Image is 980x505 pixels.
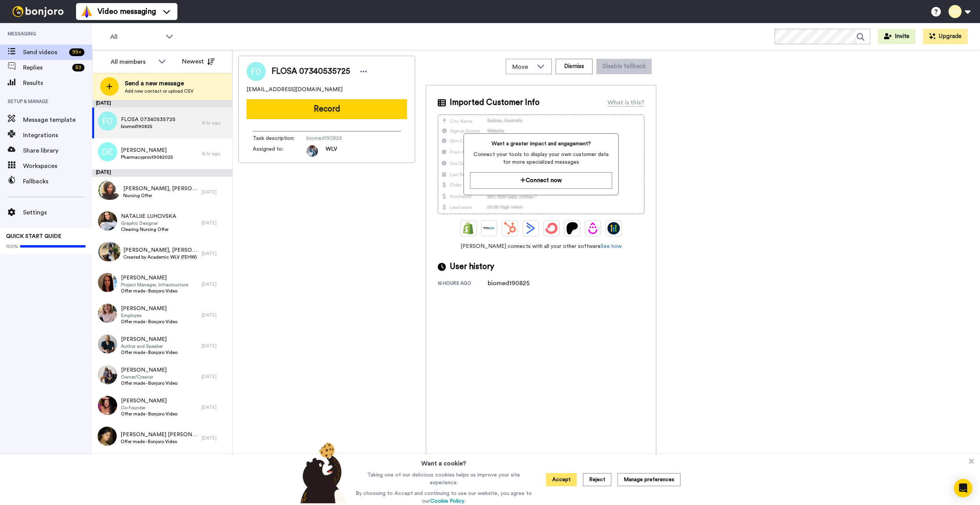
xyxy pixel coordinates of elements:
span: Want a greater impact and engagement? [470,140,612,148]
img: 67a67191-ed3b-4c72-bce2-96aa3c85cc97.jpg [98,365,117,384]
img: f1ce6544-998e-4f09-b4ce-61e721dc21da.jpg [98,334,117,354]
span: Project Manager, Infrastructure [121,282,188,288]
span: All [110,32,162,42]
img: 12c87a68-1688-4e80-a50b-82057655f804.jpg [98,181,118,200]
span: biomed190825 [306,135,379,142]
span: Clearing Nursing Offer [121,226,176,233]
span: Created by Academic WLV (FEHW) [123,254,198,260]
img: Shopify [462,222,475,234]
span: [EMAIL_ADDRESS][DOMAIN_NAME] [247,86,343,93]
div: [DATE] [202,220,228,226]
img: ab659756-d045-4027-a65a-d7b2b167fe70.jpg [98,211,117,231]
div: 15 hr ago [202,151,228,157]
button: Newest [176,54,220,69]
span: Offer made - Bonjoro Video [121,288,188,294]
span: QUICK START GUIDE [6,234,61,239]
span: Message template [23,115,92,125]
span: 100% [6,243,18,249]
span: Task description : [253,135,306,142]
div: All members [111,57,154,66]
span: Co-founder [121,405,177,411]
p: By choosing to Accept and continuing to use our website, you agree to our . [354,490,534,505]
div: 99 + [69,48,84,56]
span: Send videos [23,48,66,57]
img: GoHighLevel [608,222,620,234]
img: ConvertKit [545,222,558,234]
img: ActiveCampaign [525,222,537,234]
div: Open Intercom Messenger [954,479,972,497]
img: 170d0068-3391-4cda-abdc-b112f357b55a-1732720370.jpg [306,145,318,157]
span: Offer made - Bonjoro Video [121,380,177,386]
button: Disable fallback [596,59,652,74]
span: Move [512,62,533,71]
div: [DATE] [202,189,228,195]
span: Replies [23,63,69,72]
img: 163fcde1-5987-4ae4-b4ad-fb1b73304db7.jpg [101,242,121,261]
img: bear-with-cookie.png [293,442,350,503]
img: 0b5d401b-83b8-4a25-93c1-3a21a7196bb8.jpg [99,181,119,200]
button: Connect now [470,172,612,189]
a: See how [601,244,622,249]
span: Offer made - Bonjoro Video [121,349,177,355]
div: [DATE] [202,343,228,349]
span: Author and Speaker [121,343,177,349]
img: Ontraport [483,222,495,234]
span: [PERSON_NAME] [121,146,173,154]
div: [DATE] [202,281,228,287]
img: de.png [98,142,117,161]
span: Imported Customer Info [450,97,540,108]
img: 990e1617-21d9-4385-ae90-2dcff7175092.jpg [98,396,117,415]
button: Reject [583,473,611,486]
span: [PERSON_NAME], [PERSON_NAME] & [PERSON_NAME] [123,246,198,254]
button: Upgrade [923,29,968,44]
div: 83 [72,64,84,71]
button: Manage preferences [617,473,680,486]
div: [DATE] [202,374,228,380]
span: [PERSON_NAME] connects with all your other software [438,243,644,250]
span: [PERSON_NAME] [121,336,177,343]
div: [DATE] [202,251,228,257]
span: [PERSON_NAME] [121,274,188,282]
span: Pharmacyprov19082025 [121,154,173,160]
span: Graphic Designer [121,220,176,226]
span: Employee [121,312,177,319]
div: [DATE] [92,100,232,108]
img: fa160226-f535-4b40-a3ab-51f0642aa6c1.jpg [98,242,118,261]
button: Dismiss [556,59,593,74]
img: 04e5aa54-0f2d-477c-81f3-62f474c4f981.jpg [101,181,121,200]
img: c8c2a5c7-2fdd-4a32-925d-9ba7910278ed.jpg [98,427,117,446]
img: b08a2150-2735-424e-a098-68cd5f0ce283.jpg [99,242,119,261]
img: vm-color.svg [81,5,93,18]
span: Send a new message [125,79,194,88]
span: FLOSA 07340535725 [121,116,175,123]
span: Fallbacks [23,177,92,186]
img: 5a369ab2-5296-4631-b431-1af817a530ae.jpg [98,273,117,292]
span: [PERSON_NAME] [121,397,177,405]
span: [PERSON_NAME], [PERSON_NAME] & 24 others [123,185,198,193]
img: Drip [587,222,599,234]
img: Patreon [566,222,578,234]
span: User history [450,261,494,272]
img: bj-logo-header-white.svg [9,6,67,17]
div: [DATE] [92,169,232,177]
span: [PERSON_NAME] [121,305,177,312]
div: 15 hours ago [438,280,488,288]
span: Video messaging [98,6,156,17]
img: Hubspot [504,222,516,234]
span: Offer made - Bonjoro Video [121,411,177,417]
h3: Want a cookie? [421,454,466,468]
p: Taking one of our delicious cookies helps us improve your site experience. [354,471,534,487]
img: Image of FLOSA 07340535725 [247,62,266,81]
button: Invite [878,29,915,44]
span: Settings [23,208,92,217]
span: Nursing Offer [123,193,198,199]
span: WLV [326,145,337,157]
span: FLOSA 07340535725 [271,66,350,77]
span: [PERSON_NAME] [121,366,177,374]
span: Offer made - Bonjoro Video [121,439,198,445]
div: [DATE] [202,435,228,441]
span: Add new contact or upload CSV [125,88,194,94]
span: Integrations [23,131,92,140]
